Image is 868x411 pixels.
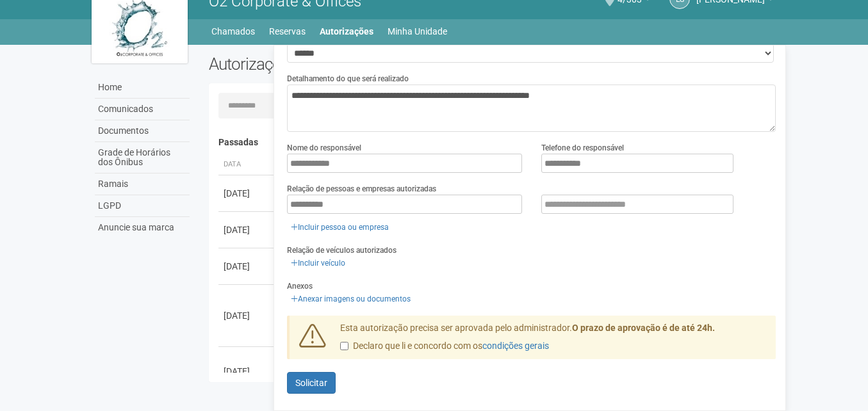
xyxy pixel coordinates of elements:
[95,77,190,99] a: Home
[287,280,313,292] label: Anexos
[287,220,393,234] a: Incluir pessoa ou empresa
[482,341,549,351] a: condições gerais
[388,22,447,40] a: Minha Unidade
[287,292,414,306] a: Anexar imagens ou documentos
[224,309,271,322] div: [DATE]
[224,223,271,236] div: [DATE]
[287,142,361,154] label: Nome do responsável
[320,22,373,40] a: Autorizações
[287,256,349,270] a: Incluir veículo
[541,142,624,154] label: Telefone do responsável
[218,154,276,175] th: Data
[218,138,767,147] h4: Passadas
[95,173,190,195] a: Ramais
[287,245,397,256] label: Relação de veículos autorizados
[95,120,190,142] a: Documentos
[95,217,190,238] a: Anuncie sua marca
[95,142,190,173] a: Grade de Horários dos Ônibus
[287,73,409,85] label: Detalhamento do que será realizado
[287,183,436,195] label: Relação de pessoas e empresas autorizadas
[331,322,776,359] div: Esta autorização precisa ser aprovada pelo administrador.
[224,260,271,273] div: [DATE]
[340,342,348,350] input: Declaro que li e concordo com oscondições gerais
[287,372,336,394] button: Solicitar
[95,195,190,217] a: LGPD
[211,22,255,40] a: Chamados
[224,365,271,378] div: [DATE]
[572,323,715,333] strong: O prazo de aprovação é de até 24h.
[209,54,483,74] h2: Autorizações
[269,22,306,40] a: Reservas
[224,187,271,200] div: [DATE]
[95,99,190,120] a: Comunicados
[340,340,549,353] label: Declaro que li e concordo com os
[295,378,327,388] span: Solicitar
